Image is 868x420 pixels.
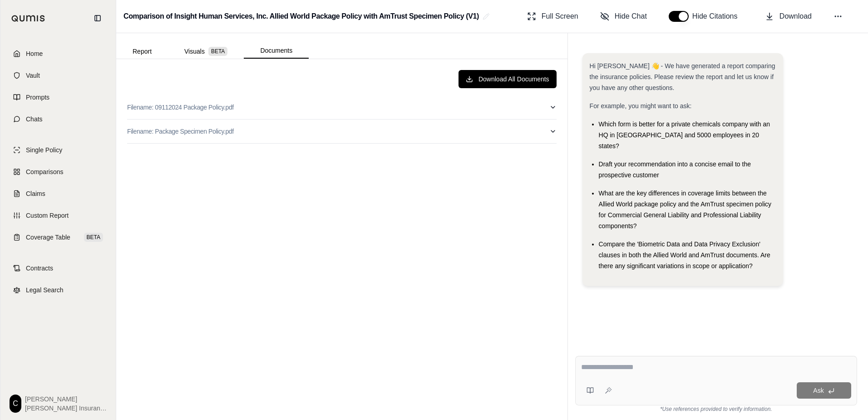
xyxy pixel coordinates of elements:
span: Coverage Table [26,233,70,242]
span: Download [779,11,812,22]
img: Qumis Logo [11,15,45,22]
button: Documents [244,43,309,59]
button: Hide Chat [597,7,651,25]
span: Legal Search [26,285,64,295]
span: Comparisons [26,167,63,176]
span: Hide Chat [615,11,647,22]
span: Home [26,49,43,58]
button: Visuals [168,44,244,59]
span: Vault [26,71,40,80]
span: Compare the 'Biometric Data and Data Privacy Exclusion' clauses in both the Allied World and AmTr... [599,240,770,270]
a: Comparisons [6,162,110,182]
a: Single Policy [6,140,110,160]
a: Custom Report [6,205,110,225]
span: Ask [813,387,824,394]
p: Filename: Package Specimen Policy.pdf [127,127,234,136]
a: Legal Search [6,280,110,300]
span: Which form is better for a private chemicals company with an HQ in [GEOGRAPHIC_DATA] and 5000 emp... [599,120,770,150]
span: For example, you might want to ask: [590,102,692,110]
a: Contracts [6,258,110,278]
p: Filename: 09112024 Package Policy.pdf [127,103,234,112]
div: C [10,395,21,413]
span: Single Policy [26,145,62,155]
span: What are the key differences in coverage limits between the Allied World package policy and the A... [599,190,772,230]
div: *Use references provided to verify information. [575,405,857,413]
a: Prompts [6,87,110,107]
span: Contracts [26,264,53,273]
span: Hi [PERSON_NAME] 👋 - We have generated a report comparing the insurance policies. Please review t... [590,62,775,91]
span: Draft your recommendation into a concise email to the prospective customer [599,160,751,179]
h2: Comparison of Insight Human Services, Inc. Allied World Package Policy with AmTrust Specimen Poli... [123,8,479,25]
button: Report [116,44,168,59]
a: Chats [6,109,110,129]
span: BETA [84,233,103,242]
button: Download All Documents [459,70,557,88]
span: Prompts [26,93,49,102]
span: [PERSON_NAME] Insurance [25,404,107,413]
button: Collapse sidebar [90,11,105,25]
a: Home [6,44,110,64]
span: Custom Report [26,211,69,220]
button: Full Screen [523,7,582,25]
span: Chats [26,115,43,124]
span: Hide Citations [692,11,743,22]
button: Ask [797,382,851,399]
span: BETA [208,47,227,56]
button: Filename: 09112024 Package Policy.pdf [127,95,557,119]
span: Full Screen [542,11,578,22]
button: Filename: Package Specimen Policy.pdf [127,120,557,143]
button: Download [761,7,815,25]
span: Claims [26,189,45,198]
a: Vault [6,65,110,85]
a: Coverage TableBETA [6,227,110,247]
a: Claims [6,184,110,204]
span: [PERSON_NAME] [25,395,107,404]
